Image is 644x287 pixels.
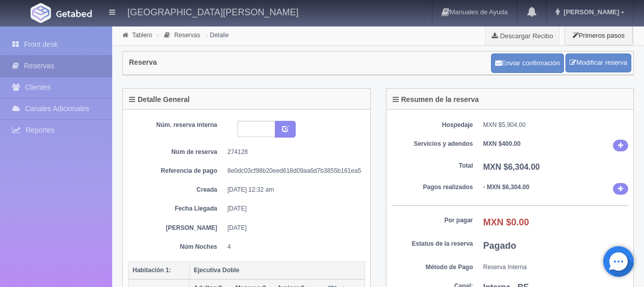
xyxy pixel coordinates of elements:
[392,240,473,248] dt: Estatus de la reserva
[392,183,473,192] dt: Pagos realizados
[565,54,631,72] a: Modificar reserva
[227,243,357,251] dd: 4
[174,32,200,39] a: Reservas
[132,32,152,39] a: Tablero
[564,25,633,45] button: Primeros pasos
[483,263,629,272] dd: Reserva Interna
[392,216,473,225] dt: Por pagar
[227,148,357,156] dd: 274128
[136,243,217,251] dt: Núm Noches
[136,204,217,213] dt: Fecha Llegada
[190,262,365,279] th: Ejecutiva Doble
[393,96,479,103] h4: Resumen de la reserva
[483,163,540,171] b: MXN $6,304.00
[136,186,217,194] dt: Creada
[483,140,521,147] b: MXN $400.00
[392,162,473,170] dt: Total
[129,96,190,103] h4: Detalle General
[56,10,92,17] img: Getabed
[227,224,357,232] dd: [DATE]
[136,167,217,175] dt: Referencia de pago
[486,25,559,46] a: Descargar Recibo
[136,224,217,232] dt: [PERSON_NAME]
[129,59,157,66] h4: Reserva
[227,186,357,194] dd: [DATE] 12:32 am
[227,204,357,213] dd: [DATE]
[227,167,357,175] dd: 8e0dc03cf98b20eed618d09aa6d7b3855b161ea5
[483,241,517,251] b: Pagado
[392,263,473,272] dt: Método de Pago
[203,30,231,40] li: Detalle
[136,121,217,129] dt: Núm. reserva interna
[483,184,530,191] b: - MXN $6,304.00
[491,54,564,73] button: Enviar confirmación
[392,121,473,129] dt: Hospedaje
[561,8,619,16] span: [PERSON_NAME]
[392,140,473,148] dt: Servicios y adendos
[483,217,529,227] b: MXN $0.00
[483,121,629,129] dd: MXN $5,904.00
[127,5,298,18] h4: [GEOGRAPHIC_DATA][PERSON_NAME]
[136,148,217,156] dt: Núm de reserva
[133,267,171,274] b: Habitación 1:
[31,3,51,23] img: Getabed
